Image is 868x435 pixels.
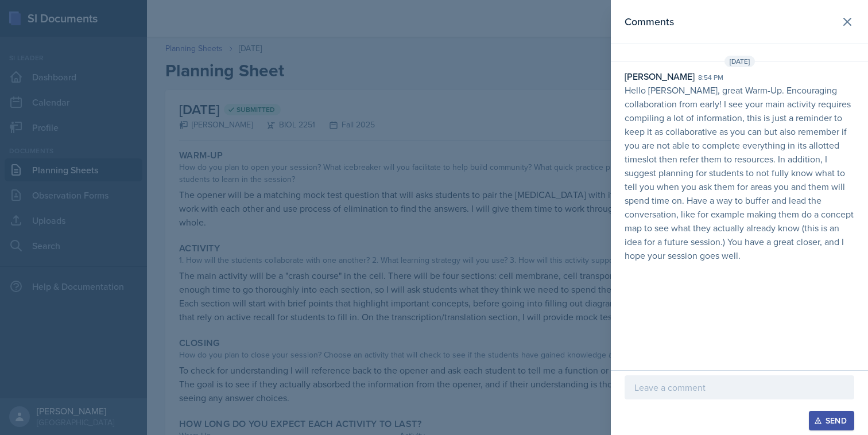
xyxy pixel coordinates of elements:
[816,416,847,425] div: Send
[625,14,674,30] h2: Comments
[625,69,695,83] div: [PERSON_NAME]
[809,411,854,430] button: Send
[724,56,755,67] span: [DATE]
[625,83,854,262] p: Hello [PERSON_NAME], great Warm-Up. Encouraging collaboration from early! I see your main activit...
[698,72,723,83] div: 8:54 pm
